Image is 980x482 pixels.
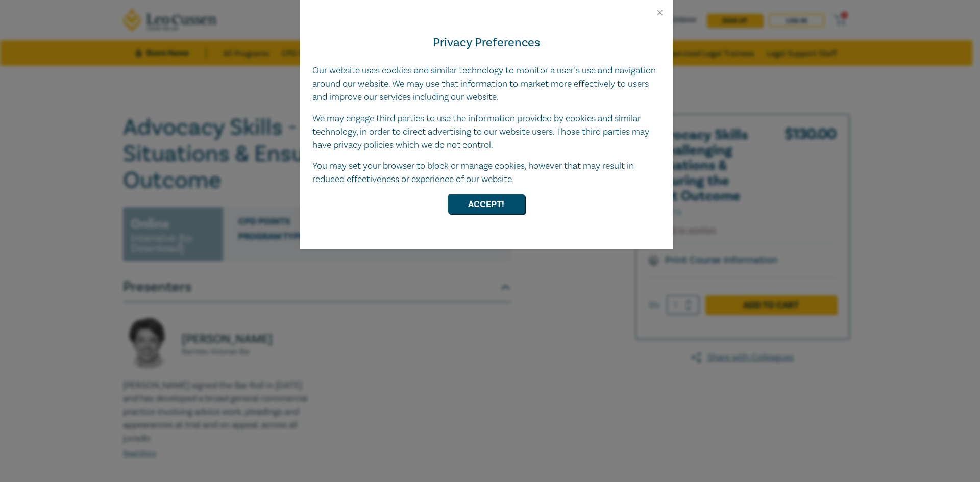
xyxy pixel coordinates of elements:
[312,64,660,104] p: Our website uses cookies and similar technology to monitor a user’s use and navigation around our...
[448,194,525,214] button: Accept!
[312,34,660,52] h4: Privacy Preferences
[312,112,660,152] p: We may engage third parties to use the information provided by cookies and similar technology, in...
[655,8,665,17] button: Close
[312,160,660,186] p: You may set your browser to block or manage cookies, however that may result in reduced effective...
